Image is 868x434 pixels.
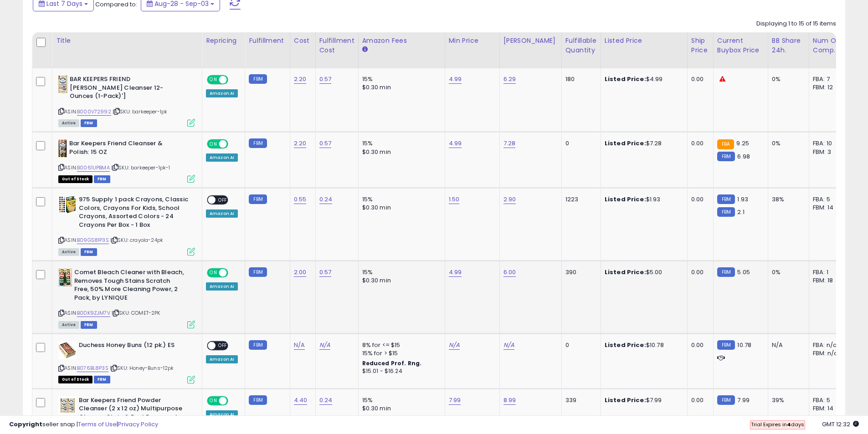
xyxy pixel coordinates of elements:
[9,420,42,429] strong: Copyright
[605,139,680,148] div: $7.28
[565,36,597,55] div: Fulfillable Quantity
[362,46,368,54] small: Amazon Fees.
[111,164,170,171] span: | SKU: barkeeper-1pk-1
[79,195,190,231] b: 975 Supply 1 pack Crayons, Classic Colors, Crayons For Kids, School Crayons, Assorted Colors - 24...
[605,139,646,148] b: Listed Price:
[81,248,97,256] span: FBM
[737,208,744,216] span: 2.1
[362,341,438,349] div: 8% for <= $15
[362,36,441,46] div: Amazon Fees
[362,368,438,375] div: $15.01 - $16.24
[77,108,111,116] a: B000V72992
[813,268,843,276] div: FBA: 1
[772,268,802,276] div: 0%
[503,268,516,277] a: 6.00
[565,341,594,349] div: 0
[56,36,198,46] div: Title
[605,341,680,349] div: $10.78
[717,139,734,149] small: FBA
[362,359,422,367] b: Reduced Prof. Rng.
[9,420,158,429] div: seller snap | |
[605,396,646,404] b: Listed Price:
[58,268,72,286] img: 51q5QXcvmHL._SL40_.jpg
[362,268,438,276] div: 15%
[294,139,307,148] a: 2.20
[77,236,109,244] a: B09GS81P3S
[737,152,750,161] span: 6.98
[94,376,110,383] span: FBM
[362,75,438,83] div: 15%
[449,36,496,46] div: Min Price
[58,321,79,329] span: All listings currently available for purchase on Amazon
[58,248,79,256] span: All listings currently available for purchase on Amazon
[81,321,97,329] span: FBM
[208,140,219,148] span: ON
[216,196,230,204] span: OFF
[717,36,764,55] div: Current Buybox Price
[503,36,558,46] div: [PERSON_NAME]
[362,148,438,156] div: $0.30 min
[813,83,843,92] div: FBM: 12
[605,75,646,83] b: Listed Price:
[772,36,805,55] div: BB Share 24h.
[362,83,438,92] div: $0.30 min
[113,108,167,115] span: | SKU: barkeeper-1pk
[319,195,333,204] a: 0.24
[249,74,267,84] small: FBM
[227,76,241,84] span: OFF
[206,153,238,162] div: Amazon AI
[772,195,802,204] div: 38%
[605,268,680,276] div: $5.00
[294,195,307,204] a: 0.55
[691,139,706,148] div: 0.00
[362,139,438,148] div: 15%
[249,138,267,148] small: FBM
[227,269,241,277] span: OFF
[58,119,79,127] span: All listings currently available for purchase on Amazon
[58,139,195,182] div: ASIN:
[449,139,462,148] a: 4.99
[249,267,267,277] small: FBM
[565,139,594,148] div: 0
[362,349,438,357] div: 15% for > $15
[787,421,791,428] b: 4
[605,195,646,204] b: Listed Price:
[294,75,307,84] a: 2.20
[294,341,305,350] a: N/A
[216,342,230,350] span: OFF
[227,397,241,404] span: OFF
[605,396,680,404] div: $7.99
[110,236,163,244] span: | SKU: crayola-24pk
[813,349,843,357] div: FBM: n/a
[58,195,195,255] div: ASIN:
[319,341,330,350] a: N/A
[813,195,843,204] div: FBA: 5
[756,20,836,28] div: Displaying 1 to 15 of 15 items
[813,204,843,212] div: FBM: 14
[565,396,594,404] div: 339
[737,268,750,276] span: 5.05
[294,396,308,405] a: 4.40
[58,175,92,183] span: All listings that are currently out of stock and unavailable for purchase on Amazon
[206,355,238,363] div: Amazon AI
[605,75,680,83] div: $4.99
[69,139,180,158] b: Bar Keepers Friend Cleanser & Polish: 15 OZ
[565,195,594,204] div: 1223
[736,139,749,148] span: 9.25
[249,36,286,46] div: Fulfillment
[110,364,174,372] span: | SKU: Honey-Buns-12pk
[691,396,706,404] div: 0.00
[717,207,735,217] small: FBM
[717,267,735,277] small: FBM
[362,276,438,285] div: $0.30 min
[319,36,354,55] div: Fulfillment Cost
[319,396,333,405] a: 0.24
[58,396,77,414] img: 51E-FeiHN+L._SL40_.jpg
[717,152,735,161] small: FBM
[813,148,843,156] div: FBM: 3
[362,396,438,404] div: 15%
[362,204,438,212] div: $0.30 min
[813,75,843,83] div: FBA: 7
[772,341,802,349] div: N/A
[249,395,267,405] small: FBM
